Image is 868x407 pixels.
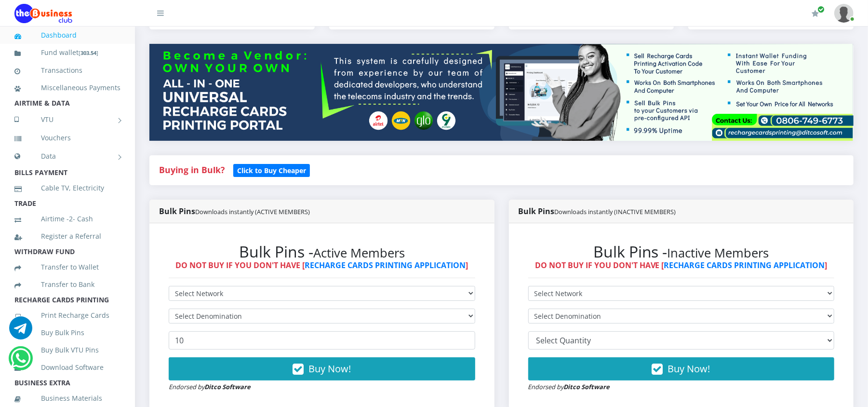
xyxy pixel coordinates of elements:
[308,362,351,375] span: Buy Now!
[149,44,854,140] img: multitenant_rcp.png
[159,164,225,176] strong: Buying in Bulk?
[14,59,120,81] a: Transactions
[169,382,251,391] small: Endorsed by
[834,4,854,23] img: User
[14,77,120,99] a: Miscellaneous Payments
[535,260,828,271] strong: DO NOT BUY IF YOU DON'T HAVE [ ]
[528,382,610,391] small: Endorsed by
[14,273,120,296] a: Transfer to Bank
[14,208,120,230] a: Airtime -2- Cash
[14,356,120,379] a: Download Software
[14,127,120,149] a: Vouchers
[14,177,120,199] a: Cable TV, Electricity
[237,166,306,175] b: Click to Buy Cheaper
[233,164,310,176] a: Click to Buy Cheaper
[812,10,819,17] i: Renew/Upgrade Subscription
[14,322,120,344] a: Buy Bulk Pins
[169,357,475,380] button: Buy Now!
[79,49,98,56] small: [ ]
[305,260,466,271] a: RECHARGE CARDS PRINTING APPLICATION
[14,24,120,46] a: Dashboard
[564,382,610,391] strong: Ditco Software
[159,206,310,217] strong: Bulk Pins
[14,108,120,132] a: VTU
[195,207,310,216] small: Downloads instantly (ACTIVE MEMBERS)
[204,382,251,391] strong: Ditco Software
[80,49,96,56] b: 303.54
[668,244,769,261] small: Inactive Members
[14,144,120,168] a: Data
[664,260,825,271] a: RECHARGE CARDS PRINTING APPLICATION
[175,260,468,271] strong: DO NOT BUY IF YOU DON'T HAVE [ ]
[169,331,475,350] input: Enter Quantity
[555,207,676,216] small: Downloads instantly (INACTIVE MEMBERS)
[519,206,676,217] strong: Bulk Pins
[528,243,835,261] h2: Bulk Pins -
[528,357,835,380] button: Buy Now!
[817,6,825,13] span: Renew/Upgrade Subscription
[11,354,31,370] a: Chat for support
[14,4,72,23] img: Logo
[14,304,120,326] a: Print Recharge Cards
[14,339,120,361] a: Buy Bulk VTU Pins
[9,324,32,339] a: Chat for support
[14,41,120,64] a: Fund wallet[303.54]
[14,256,120,278] a: Transfer to Wallet
[668,362,710,375] span: Buy Now!
[169,243,475,261] h2: Bulk Pins -
[14,225,120,247] a: Register a Referral
[313,244,405,261] small: Active Members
